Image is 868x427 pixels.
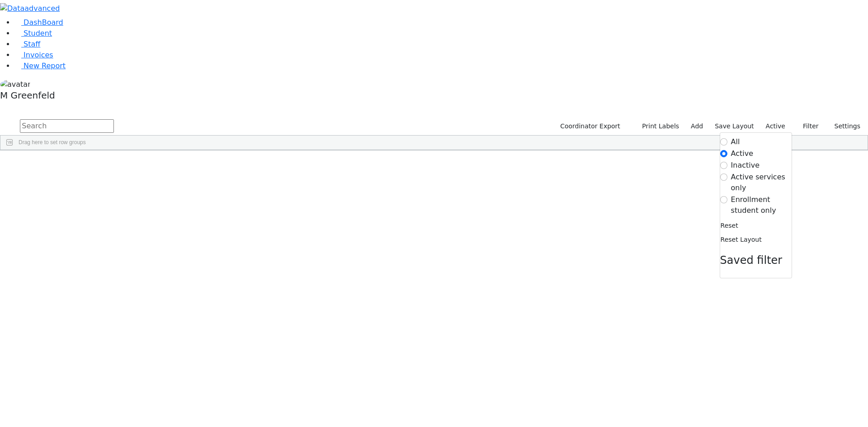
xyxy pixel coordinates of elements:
[720,132,792,278] div: Settings
[720,162,727,169] input: Inactive
[731,148,754,159] label: Active
[823,119,864,133] button: Settings
[14,18,63,27] a: DashBoard
[632,119,683,133] button: Print Labels
[731,160,760,171] label: Inactive
[720,254,783,267] span: Saved filter
[24,40,40,48] span: Staff
[14,40,40,48] a: Staff
[720,150,727,157] input: Active
[554,119,624,133] button: Coordinator Export
[24,61,66,70] span: New Report
[720,233,762,247] button: Reset Layout
[720,174,727,181] input: Active services only
[19,139,86,145] span: Drag here to set row groups
[14,51,53,59] a: Invoices
[731,194,792,216] label: Enrollment student only
[720,196,727,203] input: Enrollment student only
[14,29,52,38] a: Student
[791,119,823,133] button: Filter
[711,119,758,133] button: Save Layout
[24,29,52,38] span: Student
[720,219,739,233] button: Reset
[687,119,707,133] a: Add
[720,138,727,145] input: All
[731,172,792,193] label: Active services only
[24,18,63,27] span: DashBoard
[20,119,114,133] input: Search
[731,136,740,147] label: All
[24,51,53,59] span: Invoices
[762,119,789,133] label: Active
[14,61,66,70] a: New Report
